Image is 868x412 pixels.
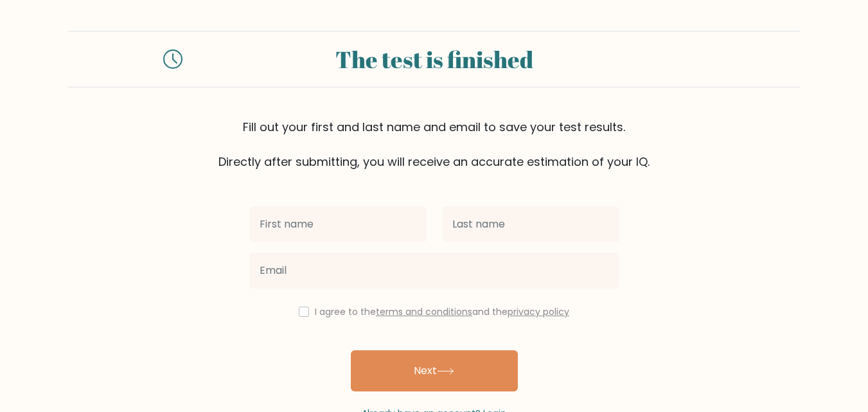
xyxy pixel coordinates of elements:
label: I agree to the and the [315,305,569,318]
a: privacy policy [508,305,569,318]
div: Fill out your first and last name and email to save your test results. Directly after submitting,... [68,118,801,170]
button: Next [351,350,518,391]
div: The test is finished [198,42,671,76]
input: First name [249,206,427,242]
input: Last name [442,206,619,242]
input: Email [249,253,619,289]
a: terms and conditions [376,305,472,318]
